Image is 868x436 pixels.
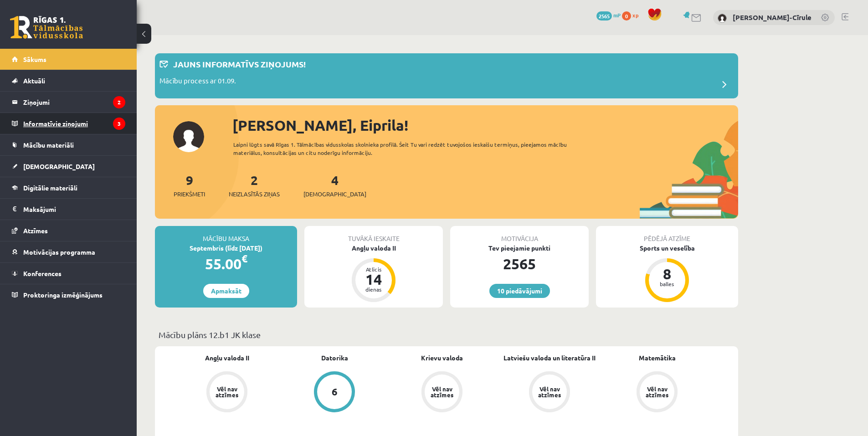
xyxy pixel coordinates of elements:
span: mP [613,11,621,19]
span: Priekšmeti [174,190,205,199]
legend: Informatīvie ziņojumi [23,113,125,134]
a: 2Neizlasītās ziņas [229,172,280,199]
a: Proktoringa izmēģinājums [12,284,125,305]
span: Atzīmes [23,226,48,235]
p: Mācību process ar 01.09. [159,76,236,88]
a: Rīgas 1. Tālmācības vidusskola [10,16,83,39]
i: 3 [113,118,125,130]
a: Vēl nav atzīmes [603,371,711,414]
div: 55.00 [155,253,297,275]
div: balles [653,281,681,287]
a: Angļu valoda II [205,353,249,363]
div: Vēl nav atzīmes [644,386,670,398]
a: Atzīmes [12,220,125,241]
a: Jauns informatīvs ziņojums! Mācību process ar 01.09. [159,58,734,94]
a: [PERSON_NAME]-Cīrule [733,13,812,22]
a: Angļu valoda II Atlicis 14 dienas [304,243,443,303]
span: Sākums [23,55,46,63]
a: Konferences [12,263,125,284]
div: Vēl nav atzīmes [214,386,240,398]
a: 9Priekšmeti [174,172,205,199]
div: Vēl nav atzīmes [429,386,455,398]
a: [DEMOGRAPHIC_DATA] [12,156,125,177]
div: Laipni lūgts savā Rīgas 1. Tālmācības vidusskolas skolnieka profilā. Šeit Tu vari redzēt tuvojošo... [233,140,583,157]
a: Aktuāli [12,70,125,91]
div: 14 [360,272,387,287]
a: Sports un veselība 8 balles [596,243,738,303]
div: Mācību maksa [155,226,297,243]
span: [DEMOGRAPHIC_DATA] [23,162,95,170]
span: Konferences [23,269,62,277]
a: Latviešu valoda un literatūra II [503,353,596,363]
p: Mācību plāns 12.b1 JK klase [159,328,734,341]
a: 4[DEMOGRAPHIC_DATA] [303,172,366,199]
div: Sports un veselība [596,243,738,253]
a: Ziņojumi2 [12,92,125,113]
span: [DEMOGRAPHIC_DATA] [303,190,366,199]
span: 0 [622,11,631,21]
span: Motivācijas programma [23,248,95,256]
a: 2565 mP [596,11,621,19]
div: Tev pieejamie punkti [450,243,589,253]
div: Angļu valoda II [304,243,443,253]
div: [PERSON_NAME], Eiprila! [232,114,738,136]
span: Neizlasītās ziņas [229,190,280,199]
span: Digitālie materiāli [23,184,77,192]
a: Apmaksāt [203,284,249,298]
a: Vēl nav atzīmes [173,371,281,414]
a: Mācību materiāli [12,134,125,155]
a: 0 xp [622,11,643,19]
div: 8 [653,267,681,281]
legend: Ziņojumi [23,92,125,113]
a: Matemātika [639,353,676,363]
a: Maksājumi [12,199,125,220]
div: Atlicis [360,267,387,272]
div: 2565 [450,253,589,275]
span: Aktuāli [23,77,45,85]
a: 10 piedāvājumi [489,284,550,298]
p: Jauns informatīvs ziņojums! [173,58,306,70]
i: 2 [113,96,125,108]
span: Mācību materiāli [23,141,74,149]
legend: Maksājumi [23,199,125,220]
a: Vēl nav atzīmes [496,371,603,414]
div: Septembris (līdz [DATE]) [155,243,297,253]
div: Tuvākā ieskaite [304,226,443,243]
span: Proktoringa izmēģinājums [23,291,103,299]
div: Vēl nav atzīmes [537,386,562,398]
a: Sākums [12,49,125,70]
div: dienas [360,287,387,292]
span: xp [632,11,638,19]
a: Motivācijas programma [12,241,125,262]
div: Pēdējā atzīme [596,226,738,243]
span: 2565 [596,11,612,21]
a: Digitālie materiāli [12,177,125,198]
a: Vēl nav atzīmes [388,371,496,414]
div: 6 [332,387,338,397]
span: € [241,252,247,265]
a: 6 [281,371,388,414]
a: Datorika [321,353,348,363]
a: Informatīvie ziņojumi3 [12,113,125,134]
img: Eiprila Geršebeka-Cīrule [718,14,727,23]
div: Motivācija [450,226,589,243]
a: Krievu valoda [421,353,463,363]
